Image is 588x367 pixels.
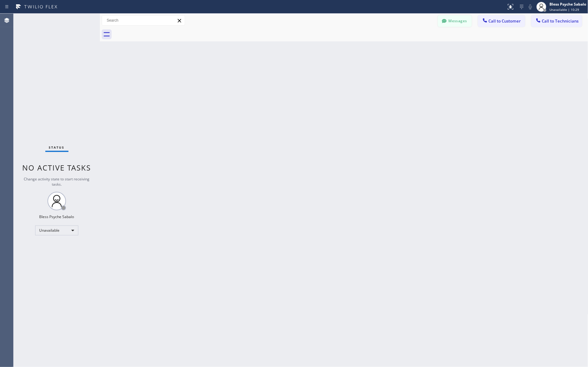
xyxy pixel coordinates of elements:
[531,15,582,27] button: Call to Technicians
[39,214,74,219] div: Bless Psyche Sabalo
[438,15,472,27] button: Messages
[549,7,579,12] span: Unavailable | 10:29
[23,162,91,173] span: No active tasks
[102,15,185,25] input: Search
[526,2,535,11] button: Mute
[478,15,525,27] button: Call to Customer
[35,226,78,235] div: Unavailable
[49,145,65,150] span: Status
[549,2,586,7] div: Bless Psyche Sabalo
[24,176,90,187] span: Change activity state to start receiving tasks.
[542,18,579,24] span: Call to Technicians
[489,18,521,24] span: Call to Customer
